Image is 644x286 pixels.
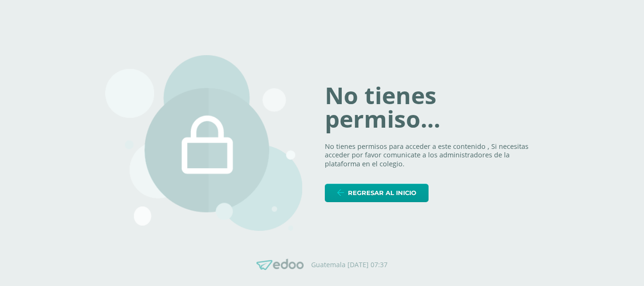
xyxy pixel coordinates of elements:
p: Guatemala [DATE] 07:37 [311,261,388,269]
a: Regresar al inicio [325,184,429,202]
img: 403.png [105,55,302,231]
img: Edoo [256,259,304,270]
p: No tienes permisos para acceder a este contenido , Si necesitas acceder por favor comunicate a lo... [325,142,539,169]
span: Regresar al inicio [348,184,416,202]
h1: No tienes permiso... [325,84,539,131]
